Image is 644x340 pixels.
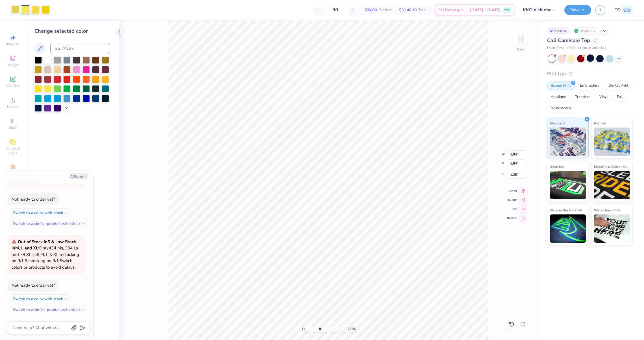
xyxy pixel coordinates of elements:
span: Minimum Order: 12 + [578,46,606,51]
span: Bottom [507,216,517,220]
span: Image AI [6,42,19,46]
div: Not ready to order yet? [12,196,55,202]
input: e.g. 7428 c [50,43,110,54]
span: Middle [507,198,517,202]
img: Charley Goldstein [622,5,633,16]
img: Standard [550,128,586,156]
div: # 513501A [547,27,570,34]
span: Only 434 Ms, 304 Ls and 78 XLs left. M, L & XL restocking on 9/1. Restocking on 9/1. Switch color... [12,239,79,270]
img: Back [515,33,526,44]
img: Switch to a color with stock [64,211,68,214]
span: $34.89 [365,7,377,13]
span: FREE [504,8,510,12]
span: [DATE] - [DATE] [470,7,501,13]
img: Neon Ink [550,171,586,199]
div: Digital Print [605,82,632,90]
span: Puff Ink [594,120,606,126]
div: Revision 2 [573,27,599,34]
span: $3,140.10 [399,7,417,13]
span: Water based Ink [594,207,620,213]
span: Only 131 Ss, 61 Ms, 18 Ls and 15 XLs left. Switch colors or products to avoid delays. [12,153,75,184]
span: Center [507,189,517,193]
a: CG [614,5,633,16]
strong: Out of Stock in S [18,239,51,245]
span: 398 % [347,326,356,332]
div: Back [517,47,525,52]
span: Designs [6,63,19,67]
div: Not ready to order yet? [12,282,55,288]
div: Transfers [571,93,594,101]
span: Clipart & logos [3,146,23,155]
img: Water based Ink [594,214,630,243]
input: – – [324,5,346,15]
button: Save [564,5,591,15]
span: Top [507,207,517,211]
span: Add Text [6,84,19,88]
button: Switch to a color with stock [10,208,71,217]
span: Est. Delivery [438,7,460,13]
div: Vinyl [596,93,612,101]
button: Switch to a similar product with stock [10,305,88,314]
span: CG [614,7,620,13]
img: Switch to a similar product with stock [82,308,85,311]
button: Collapse [69,173,88,179]
img: Switch to a similar product with stock [82,222,85,225]
input: Untitled Design [519,4,560,16]
span: Standard [550,120,565,126]
span: Upload [7,104,18,109]
button: Switch to a similar product with stock [10,219,88,228]
span: Fresh Prints [547,46,564,51]
img: Puff Ink [594,128,630,156]
img: Switch to a color with stock [64,297,68,300]
div: Change selected color [34,27,110,35]
span: Cali Camisole Top [547,37,590,44]
div: Applique [547,93,570,101]
span: # fp52 [567,46,575,51]
span: Per Item [378,7,392,13]
img: Glow in the Dark Ink [550,214,586,243]
div: Embroidery [576,82,603,90]
span: Total [418,7,427,13]
div: Foil [613,93,626,101]
button: Switch to a color with stock [10,294,71,303]
span: Greek [8,125,17,130]
img: Metallic & Glitter Ink [594,171,630,199]
div: Print Type [547,70,633,77]
div: Rhinestones [547,104,575,113]
span: Neon Ink [550,164,563,170]
div: Screen Print [547,82,575,90]
span: Glow in the Dark Ink [550,207,582,213]
span: Metallic & Glitter Ink [594,164,627,170]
